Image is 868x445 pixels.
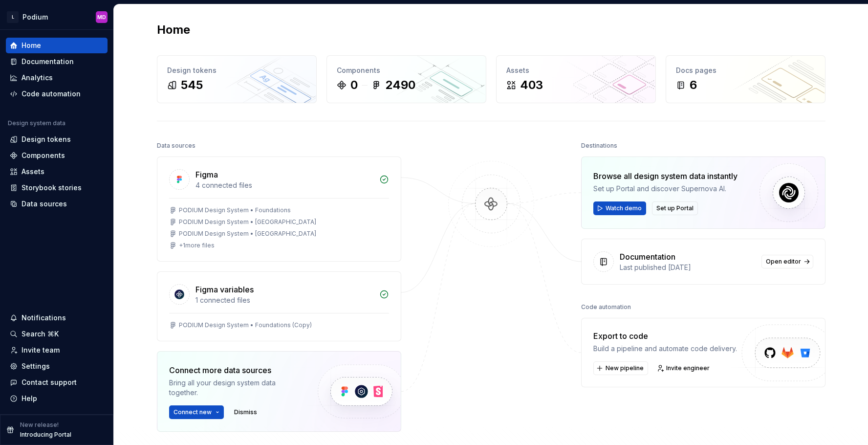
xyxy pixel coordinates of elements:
[22,12,48,22] div: Podium
[97,13,106,21] div: MD
[157,139,195,153] div: Data sources
[676,66,815,75] div: Docs pages
[656,204,694,212] span: Set up Portal
[195,180,373,190] div: 4 connected files
[169,405,224,419] button: Connect new
[179,230,316,238] div: PODIUM Design System • [GEOGRAPHIC_DATA]
[181,77,203,93] div: 545
[350,77,358,93] div: 0
[593,170,738,182] div: Browse all design system data instantly
[22,151,65,160] div: Components
[179,242,215,249] div: + 1 more files
[593,344,737,354] div: Build a pipeline and automate code delivery.
[654,361,714,375] a: Invite engineer
[6,70,108,86] a: Analytics
[690,77,697,93] div: 6
[195,284,254,295] div: Figma variables
[22,167,44,177] div: Assets
[8,119,65,127] div: Design system data
[6,86,108,102] a: Code automation
[234,408,257,416] span: Dismiss
[7,11,19,23] div: L
[593,330,737,342] div: Export to code
[6,375,108,390] button: Contact support
[593,184,738,194] div: Set up Portal and discover Supernova AI.
[496,55,656,103] a: Assets403
[620,263,756,272] div: Last published [DATE]
[593,361,648,375] button: New pipeline
[22,378,77,387] div: Contact support
[6,180,108,196] a: Storybook stories
[520,77,543,93] div: 403
[606,364,644,372] span: New pipeline
[22,73,53,83] div: Analytics
[6,310,108,326] button: Notifications
[22,361,50,371] div: Settings
[22,199,67,209] div: Data sources
[22,134,71,144] div: Design tokens
[666,55,825,103] a: Docs pages6
[230,405,261,419] button: Dismiss
[6,342,108,358] a: Invite team
[169,364,301,376] div: Connect more data sources
[6,196,108,212] a: Data sources
[157,55,317,103] a: Design tokens545
[6,38,108,53] a: Home
[6,358,108,374] a: Settings
[6,132,108,147] a: Design tokens
[22,394,37,403] div: Help
[22,329,59,339] div: Search ⌘K
[666,364,710,372] span: Invite engineer
[2,6,111,27] button: LPodiumMD
[179,218,316,226] div: PODIUM Design System • [GEOGRAPHIC_DATA]
[169,378,301,398] div: Bring all your design system data together.
[385,77,415,93] div: 2490
[22,41,41,50] div: Home
[22,89,81,99] div: Code automation
[22,345,60,355] div: Invite team
[22,57,74,67] div: Documentation
[174,408,212,416] span: Connect new
[20,421,59,429] p: New release!
[179,321,312,329] div: PODIUM Design System • Foundations (Copy)
[22,183,82,193] div: Storybook stories
[506,66,646,75] div: Assets
[606,204,642,212] span: Watch demo
[20,431,71,439] p: Introducing Portal
[766,258,801,266] span: Open editor
[6,148,108,163] a: Components
[6,391,108,406] button: Help
[22,313,66,323] div: Notifications
[593,201,646,215] button: Watch demo
[761,255,813,268] a: Open editor
[581,300,631,314] div: Code automation
[326,55,486,103] a: Components02490
[195,169,218,180] div: Figma
[6,326,108,342] button: Search ⌘K
[6,164,108,179] a: Assets
[167,66,306,75] div: Design tokens
[337,66,476,75] div: Components
[581,139,617,153] div: Destinations
[195,295,373,305] div: 1 connected files
[157,156,401,262] a: Figma4 connected filesPODIUM Design System • FoundationsPODIUM Design System • [GEOGRAPHIC_DATA]P...
[157,22,190,38] h2: Home
[620,251,675,263] div: Documentation
[157,271,401,341] a: Figma variables1 connected filesPODIUM Design System • Foundations (Copy)
[652,201,698,215] button: Set up Portal
[179,206,291,214] div: PODIUM Design System • Foundations
[6,54,108,69] a: Documentation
